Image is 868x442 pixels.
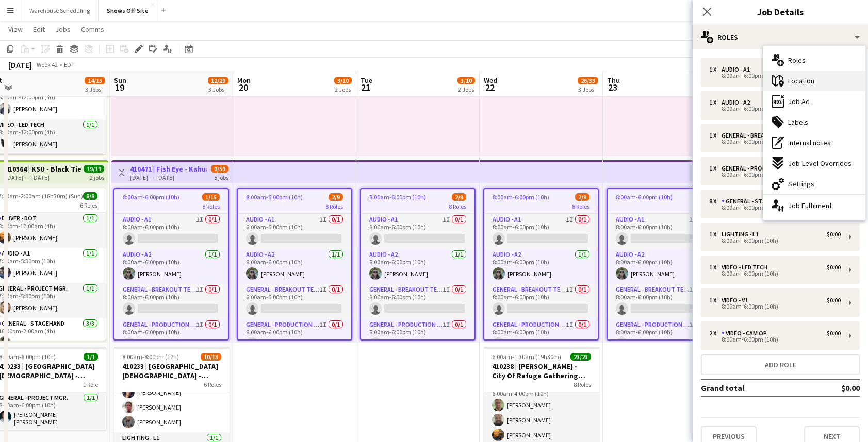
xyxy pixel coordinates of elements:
button: Shows Off-Site [99,1,157,21]
a: View [4,23,27,36]
span: Edit [33,25,45,34]
div: Video - V1 [722,297,752,304]
span: Tue [361,76,372,85]
app-card-role: Audio - A21/18:00am-6:00pm (10h)[PERSON_NAME] [361,249,474,284]
div: 8:00am-6:00pm (10h) [709,238,841,243]
app-card-role: Audio - A21/18:00am-6:00pm (10h)[PERSON_NAME] [608,249,721,284]
a: Edit [29,23,49,36]
span: Job-Level Overrides [788,159,851,168]
div: $0.00 [827,264,841,271]
div: Lighting - L1 [722,231,763,238]
span: Comms [81,25,104,34]
span: 8/8 [83,192,97,200]
app-job-card: 8:00am-6:00pm (10h)2/98 RolesAudio - A11I0/18:00am-6:00pm (10h) Audio - A21/18:00am-6:00pm (10h)[... [360,188,476,341]
h3: 410238 | [PERSON_NAME] - City Of Refuge Gathering 2025 [484,362,599,380]
app-job-card: 8:00am-6:00pm (10h)2/98 RolesAudio - A11I0/18:00am-6:00pm (10h) Audio - A21/18:00am-6:00pm (10h)[... [483,188,599,341]
div: 1 x [709,165,722,172]
span: 23 [605,81,620,93]
div: 1 x [709,231,722,238]
app-card-role: Audio - A11I0/18:00am-6:00pm (10h) [484,214,598,249]
span: 8 Roles [572,202,589,210]
span: 8:00am-6:00pm (10h) [246,193,303,201]
span: 8:00am-6:00pm (10h) [123,193,179,201]
div: Video - Cam Op [722,330,771,337]
div: 1 x [709,66,722,73]
span: 8:00am-6:00pm (10h) [493,193,549,201]
div: 2 Jobs [458,86,474,93]
div: Job Fulfilment [763,195,865,216]
div: 8:00am-6:00pm (10h) [709,172,841,177]
span: Week 42 [34,61,60,69]
app-card-role: Audio - A11I0/18:00am-6:00pm (10h) [608,214,721,249]
td: Grand total [701,380,811,396]
app-card-role: General - Breakout Tech1I0/18:00am-6:00pm (10h) [238,284,351,319]
span: 21 [359,81,372,93]
app-card-role: Audio - A21/18:00am-6:00pm (10h)[PERSON_NAME] [114,249,228,284]
a: Jobs [51,23,75,36]
div: 3 Jobs [208,86,228,93]
span: 6 Roles [204,381,221,388]
span: 2/9 [452,193,466,201]
span: Internal notes [788,138,831,147]
span: 8:00am-8:00pm (12h) [122,353,179,361]
td: $0.00 [811,380,860,396]
app-card-role: Audio - A11I0/18:00am-6:00pm (10h) [114,214,228,249]
app-card-role: General - Production Mgr.1I0/18:00am-6:00pm (10h) [484,319,598,354]
app-card-role: Audio - A21/18:00am-6:00pm (10h)[PERSON_NAME] [238,249,351,284]
span: 8:00am-6:00pm (10h) [369,193,426,201]
div: 8:00am-6:00pm (10h) [709,337,841,342]
div: 8:00am-6:00pm (10h) [709,139,841,144]
app-card-role: General - Production Mgr.1I0/18:00am-6:00pm (10h) [361,319,474,354]
div: $0.00 [827,231,841,238]
div: General - Breakout Tech [722,132,801,139]
span: 20 [236,81,251,93]
app-card-role: General - Production Mgr.1I0/18:00am-6:00pm (10h) [238,319,351,354]
div: 8:00am-6:00pm (10h)2/98 RolesAudio - A11I0/18:00am-6:00pm (10h) Audio - A21/18:00am-6:00pm (10h)[... [237,188,352,341]
span: 26/33 [578,77,598,84]
span: 3/10 [457,77,475,84]
span: 3/10 [334,77,352,84]
div: 3 Jobs [85,86,105,93]
div: Roles [693,25,868,49]
span: 6:00am-1:30am (19h30m) (Thu) [492,353,570,361]
div: 2 jobs [90,173,104,181]
div: [DATE] → [DATE] [5,174,82,181]
span: 9/59 [211,165,228,173]
div: 1 x [709,99,722,106]
div: 8:00am-6:00pm (10h) [709,304,841,309]
div: [DATE] → [DATE] [130,174,207,181]
span: 1/15 [202,193,220,201]
div: 5 jobs [214,173,228,181]
div: General - Production Mgr. [722,165,807,172]
div: Video - LED Tech [722,264,772,271]
app-card-role: General - Production Mgr.1I0/18:00am-6:00pm (10h) [114,319,228,354]
span: Location [788,76,814,86]
span: Mon [237,76,251,85]
span: 8 Roles [574,381,591,388]
a: Comms [77,23,108,36]
div: Audio - A1 [722,66,754,73]
app-card-role: Audio - A11I0/18:00am-6:00pm (10h) [361,214,474,249]
span: 22 [482,81,497,93]
h3: Job Details [693,5,868,19]
span: 2/9 [329,193,343,201]
span: 10/13 [201,353,221,361]
span: 23/23 [570,353,591,361]
div: [DATE] [8,60,32,70]
div: 8:00am-6:00pm (10h)2/179 RolesAudio - A11I0/18:00am-6:00pm (10h) Audio - A21/18:00am-6:00pm (10h)... [607,188,722,341]
span: Labels [788,117,808,127]
span: 8 Roles [449,202,466,210]
div: 2 x [709,330,722,337]
div: $0.00 [827,330,841,337]
span: 6 Roles [80,201,97,209]
div: 1 x [709,264,722,271]
span: Job Ad [788,97,810,106]
div: Audio - A2 [722,99,754,106]
span: 12/29 [208,77,228,84]
app-card-role: General - Breakout Tech1I0/18:00am-6:00pm (10h) [361,284,474,319]
button: Warehouse Scheduling [21,1,99,21]
h3: 410233 | [GEOGRAPHIC_DATA][DEMOGRAPHIC_DATA] - Frequency Camp FFA 2025 [114,362,230,380]
div: $0.00 [827,297,841,304]
app-job-card: 8:00am-6:00pm (10h)1/158 RolesAudio - A11I0/18:00am-6:00pm (10h) Audio - A21/18:00am-6:00pm (10h)... [113,188,229,341]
